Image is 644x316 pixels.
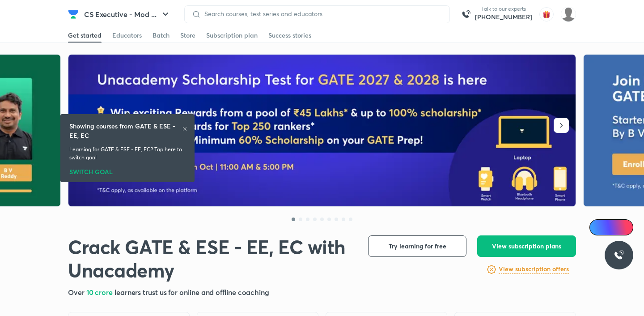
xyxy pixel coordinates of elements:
h6: View subscription offers [499,265,569,274]
div: Batch [153,31,169,40]
div: Success stories [268,31,311,40]
img: call-us [457,5,475,23]
span: Over [68,287,86,297]
a: Subscription plan [206,28,258,43]
a: [PHONE_NUMBER] [475,13,532,21]
a: Ai Doubts [589,219,633,235]
a: Batch [153,28,169,43]
span: 10 crore [86,287,114,297]
img: ttu [614,250,624,260]
div: Educators [112,31,142,40]
img: Company Logo [68,9,79,20]
p: Talk to our experts [475,5,532,13]
div: Store [180,31,195,40]
h1: Crack GATE & ESE - EE, EC with Unacademy [68,235,354,282]
p: Learning for GATE & ESE - EE, EC? Tap here to switch goal [69,145,186,162]
span: View subscription plans [492,242,561,251]
h6: Showing courses from GATE & ESE - EE, EC [69,121,182,140]
span: Try learning for free [389,242,446,251]
div: Subscription plan [206,31,258,40]
button: CS Executive - Mod ... [79,5,176,23]
button: Try learning for free [368,235,466,257]
span: learners trust us for online and offline coaching [114,287,269,297]
a: Store [180,28,195,43]
a: Success stories [268,28,311,43]
img: Abdul Ramzeen [561,7,576,22]
button: View subscription plans [477,235,576,257]
a: Get started [68,28,102,43]
div: Get started [68,31,102,40]
div: SWITCH GOAL [69,165,186,175]
a: View subscription offers [499,264,569,275]
input: Search courses, test series and educators [201,10,442,17]
span: Ai Doubts [604,224,628,231]
a: Educators [112,28,142,43]
img: avatar [539,7,554,21]
img: Icon [595,224,602,231]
